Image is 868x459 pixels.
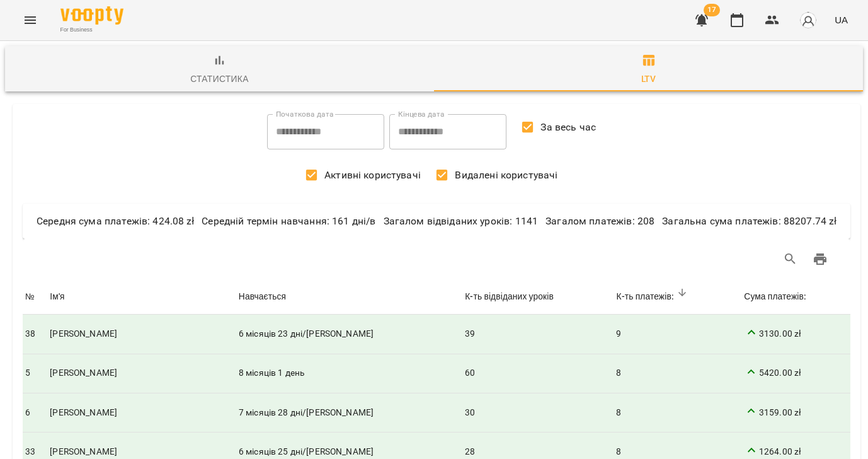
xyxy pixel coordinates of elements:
[239,289,460,305] span: Навчається
[462,354,614,393] td: 60
[616,289,674,305] div: К-ть платежів:
[47,393,236,432] td: [PERSON_NAME]
[462,393,614,432] td: 30
[23,315,47,354] td: 38
[198,214,379,229] div: Середній термін навчання: 161 дні/в
[744,325,848,343] span: 3130.00 zł
[704,4,720,16] span: 17
[616,289,690,305] div: Sort
[47,315,236,354] td: [PERSON_NAME]
[25,289,35,305] div: Sort
[744,404,848,422] span: 3159.00 zł
[60,6,123,25] img: Voopty Logo
[33,214,198,229] div: Ceредня сума платежів: 424.08 zł
[23,393,47,432] td: 6
[462,315,614,354] td: 39
[658,214,840,229] div: Загальна сума платежів: 88207.74 zł
[614,393,741,432] td: 8
[25,289,35,305] div: №
[542,214,658,229] div: Загалом платежів: 208
[324,168,421,183] span: Активні користувачі
[830,8,853,32] button: UA
[744,289,848,305] span: Сума платежів:
[239,289,286,305] div: Навчається
[465,289,611,305] span: К-ть відвіданих уроків
[540,120,596,135] span: За весь час
[744,289,806,305] div: Сума платежів:
[239,407,374,417] span: Початкова дата: 15 груд 2024 Кінцева дата: 14 серп 2025
[380,214,542,229] div: Загалом відвіданих уроків: 1141
[455,168,557,183] span: Видалені користувачі
[805,244,835,274] button: Print
[47,354,236,393] td: [PERSON_NAME]
[239,328,374,339] span: Початкова дата: 19 січ 2025 Кінцева дата: 14 серп 2025
[25,289,45,305] span: №
[23,239,850,279] div: Table Toolbar
[60,26,123,34] span: For Business
[465,289,554,305] div: Sort
[239,368,304,378] span: Початкова дата: 12 груд 2024
[744,289,806,305] div: Sort
[614,315,741,354] td: 9
[775,244,806,274] button: Search
[239,289,286,305] div: Sort
[614,354,741,393] td: 8
[835,13,848,26] span: UA
[50,289,64,305] div: Ім'я
[190,71,249,86] div: Статистика
[50,289,64,305] div: Sort
[15,5,45,35] button: Menu
[641,71,656,86] div: ltv
[465,289,554,305] div: К-ть відвіданих уроків
[239,446,374,456] span: Початкова дата: 18 січ 2025 Кінцева дата: 14 серп 2025
[616,289,739,305] span: К-ть платежів:
[50,289,234,305] span: Ім'я
[23,354,47,393] td: 5
[799,11,817,29] img: avatar_s.png
[744,364,848,383] span: 5420.00 zł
